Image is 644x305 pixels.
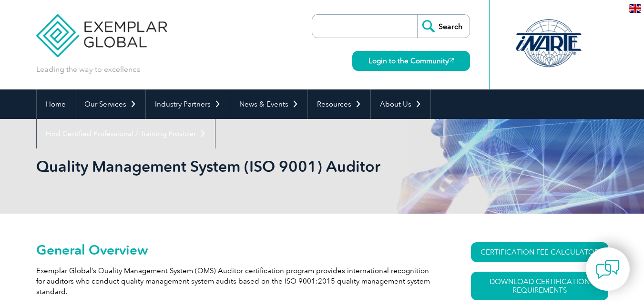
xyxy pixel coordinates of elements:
[596,257,620,281] img: contact-chat.png
[36,266,437,297] p: Exemplar Global’s Quality Management System (QMS) Auditor certification program provides internat...
[230,89,307,119] a: News & Events
[75,89,145,119] a: Our Services
[629,4,641,13] img: en
[471,242,608,262] a: CERTIFICATION FEE CALCULATOR
[36,64,141,75] p: Leading the way to excellence
[37,89,75,119] a: Home
[146,89,230,119] a: Industry Partners
[37,119,215,148] a: Find Certified Professional / Training Provider
[36,242,437,257] h2: General Overview
[308,89,370,119] a: Resources
[371,89,430,119] a: About Us
[417,15,470,38] input: Search
[471,272,608,300] a: Download Certification Requirements
[449,58,454,63] img: open_square.png
[352,51,470,71] a: Login to the Community
[36,157,402,176] h1: Quality Management System (ISO 9001) Auditor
